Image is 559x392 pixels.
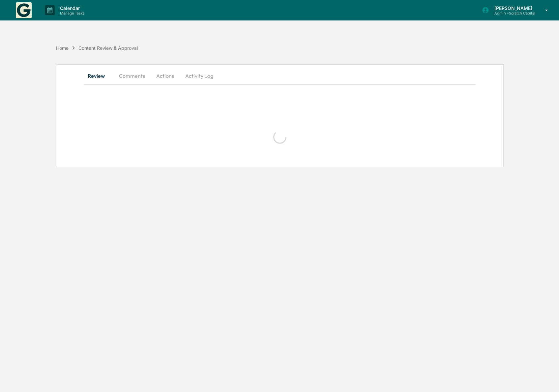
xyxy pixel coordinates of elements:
[56,45,69,51] div: Home
[84,68,114,84] button: Review
[84,68,475,84] div: secondary tabs example
[55,5,88,11] p: Calendar
[55,11,88,15] p: Manage Tasks
[180,68,219,84] button: Activity Log
[489,11,536,15] p: Admin • Scratch Capital
[150,68,180,84] button: Actions
[78,45,138,51] div: Content Review & Approval
[114,68,150,84] button: Comments
[489,5,536,11] p: [PERSON_NAME]
[16,2,32,18] img: logo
